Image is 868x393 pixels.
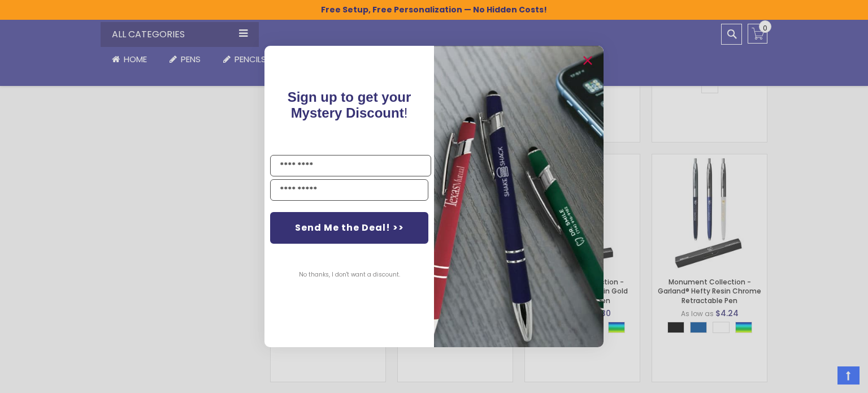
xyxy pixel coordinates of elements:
img: pop-up-image [434,46,604,347]
span: Sign up to get your Mystery Discount [288,89,411,120]
button: No thanks, I don't want a discount. [293,261,406,289]
span: ! [288,89,411,120]
button: Close dialog [579,51,597,70]
button: Send Me the Deal! >> [270,212,428,244]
